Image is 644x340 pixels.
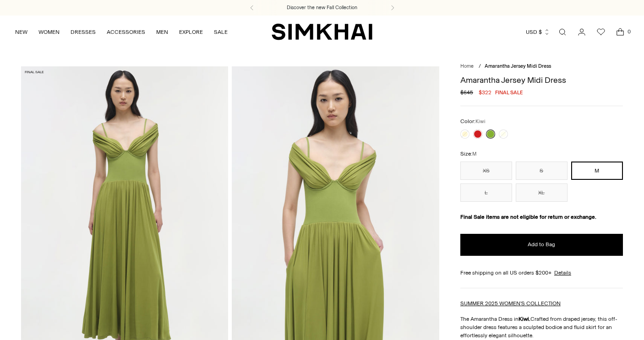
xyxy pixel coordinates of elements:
[460,315,623,340] p: The Amarantha Dress in Crafted from draped jersey, this off-shoulder dress features a sculpted bo...
[485,63,551,69] span: Amarantha Jersey Midi Dress
[107,22,145,42] a: ACCESSORIES
[272,23,372,41] a: SIMKHAI
[460,214,596,220] strong: Final Sale items are not eligible for return or exchange.
[516,162,568,180] button: S
[479,88,491,97] span: $322
[460,300,561,307] a: SUMMER 2025 WOMEN'S COLLECTION
[460,76,623,84] h1: Amarantha Jersey Midi Dress
[460,63,623,70] nav: breadcrumbs
[214,22,228,42] a: SALE
[460,234,623,256] button: Add to Bag
[460,63,474,69] a: Home
[553,23,572,41] a: Open search modal
[15,22,27,42] a: NEW
[156,22,168,42] a: MEN
[460,162,512,180] button: XS
[475,119,486,124] span: Kiwi
[573,23,591,41] a: Go to the account page
[71,22,96,42] a: DRESSES
[592,23,610,41] a: Wishlist
[38,22,60,42] a: WOMEN
[518,316,530,322] strong: Kiwi.
[460,117,486,126] label: Color:
[571,162,623,180] button: M
[528,241,555,248] span: Add to Bag
[516,183,568,202] button: XL
[611,23,629,41] a: Open cart modal
[526,22,550,42] button: USD $
[472,151,476,157] span: M
[460,183,512,202] button: L
[554,269,571,277] a: Details
[479,63,481,70] div: /
[460,88,473,97] s: $645
[460,150,476,158] label: Size:
[460,269,623,277] div: Free shipping on all US orders $200+
[287,4,357,11] a: Discover the new Fall Collection
[179,22,203,42] a: EXPLORE
[625,27,633,36] span: 0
